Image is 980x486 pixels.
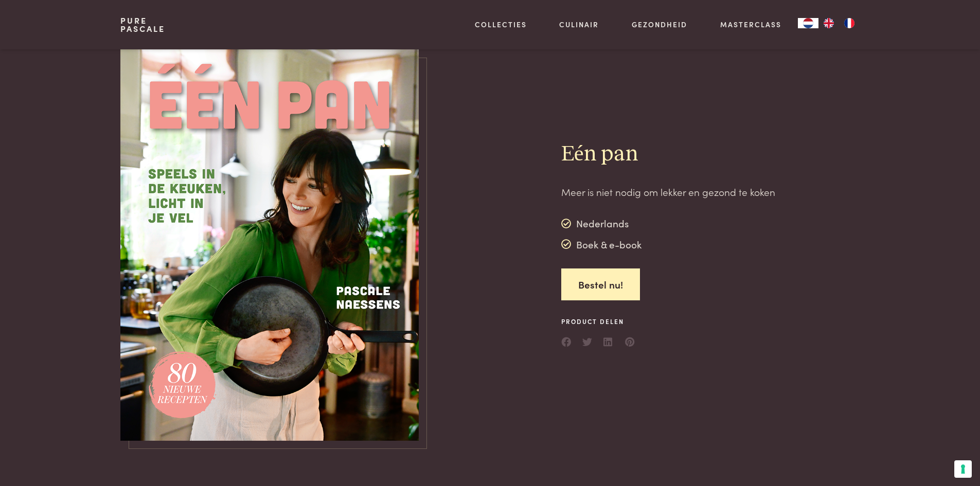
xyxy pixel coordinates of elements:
div: Nederlands [561,216,642,231]
span: Product delen [561,317,635,326]
a: Culinair [559,19,599,30]
a: NL [798,18,818,28]
button: Uw voorkeuren voor toestemming voor trackingtechnologieën [954,460,972,478]
ul: Language list [818,18,860,28]
a: Bestel nu! [561,268,640,301]
div: Language [798,18,818,28]
a: FR [839,18,860,28]
a: Masterclass [720,19,781,30]
div: Boek & e-book [561,237,642,252]
a: EN [818,18,839,28]
a: PurePascale [120,16,165,33]
aside: Language selected: Nederlands [798,18,860,28]
h2: Eén pan [561,141,775,168]
p: Meer is niet nodig om lekker en gezond te koken [561,185,775,200]
a: Collecties [475,19,527,30]
a: Gezondheid [632,19,687,30]
img: https://admin.purepascale.com/wp-content/uploads/2025/07/een-pan-voorbeeldcover.png [120,49,419,441]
